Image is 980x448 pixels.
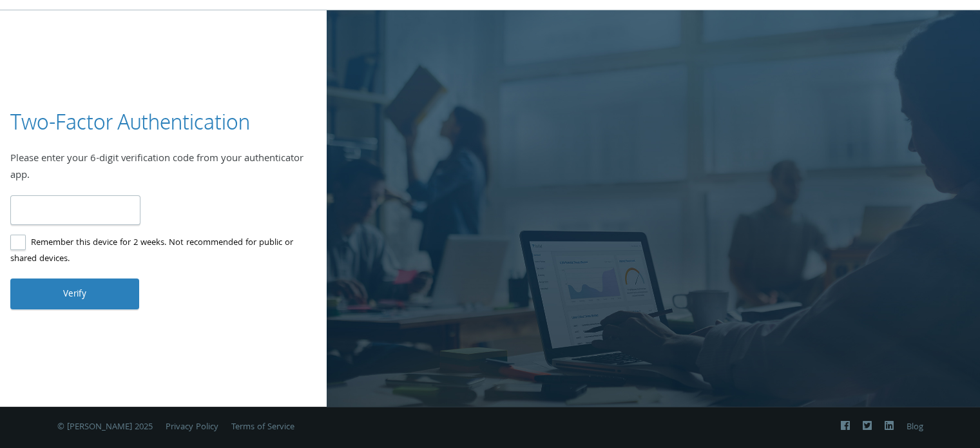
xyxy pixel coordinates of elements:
a: Privacy Policy [166,420,218,434]
h3: Two-Factor Authentication [10,108,250,137]
div: Please enter your 6-digit verification code from your authenticator app. [10,151,316,184]
span: © [PERSON_NAME] 2025 [57,420,153,434]
a: Terms of Service [231,420,294,434]
button: Verify [10,278,139,309]
label: Remember this device for 2 weeks. Not recommended for public or shared devices. [10,235,306,268]
a: Blog [907,420,923,434]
